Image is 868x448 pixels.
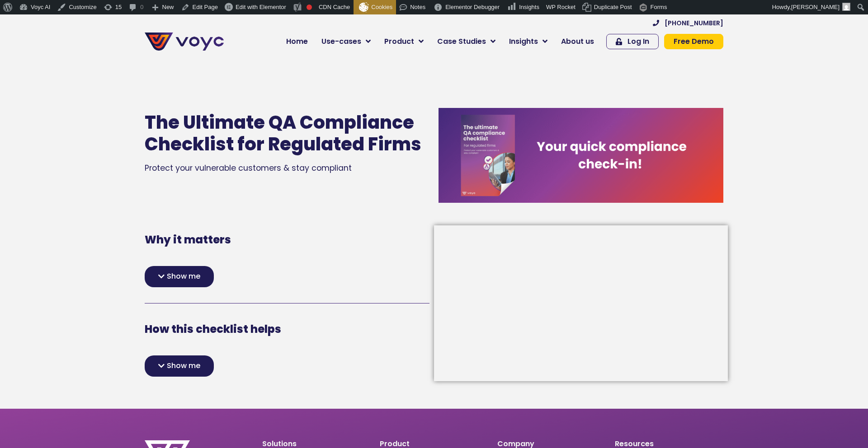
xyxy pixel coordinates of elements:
h1: The Ultimate QA Compliance Checklist for Regulated Firms [145,112,429,155]
p: Product [380,440,488,448]
h4: Why it matters [145,233,429,247]
span: Insights [509,36,538,47]
a: Log In [606,34,659,49]
div: Show me [145,355,214,377]
span: Edit with Elementor [236,4,286,10]
span: Show me [167,362,200,369]
span: Home [286,36,308,47]
h4: How this checklist helps [145,323,429,336]
span: Log In [627,38,649,45]
img: voyc-full-logo [145,33,224,51]
a: Insights [502,33,554,51]
a: Product [377,33,430,51]
span: About us [561,36,594,47]
span: Protect your vulnerable customers & stay compliant [145,163,352,173]
span: [PHONE_NUMBER] [665,20,723,26]
a: Home [279,33,315,51]
a: About us [554,33,601,51]
span: Show me [167,273,200,280]
a: Free Demo [664,34,723,49]
p: Resources [615,440,723,448]
span: Use-cases [321,36,361,47]
a: Case Studies [430,33,502,51]
div: Focus keyphrase not set [307,5,312,10]
div: Show me [145,266,214,287]
span: [PERSON_NAME] [791,4,840,10]
a: [PHONE_NUMBER] [653,20,723,26]
span: Free Demo [674,38,714,45]
a: Use-cases [315,33,377,51]
span: Product [384,36,414,47]
span: Case Studies [437,36,486,47]
p: Company [497,440,606,448]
